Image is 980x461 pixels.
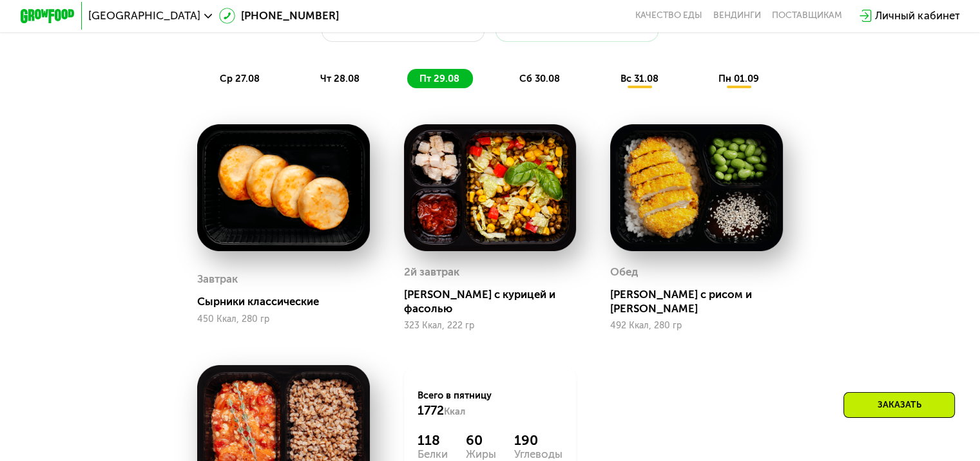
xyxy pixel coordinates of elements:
[220,73,260,84] span: ср 27.08
[466,449,496,460] div: Жиры
[418,389,562,419] div: Всего в пятницу
[772,10,842,21] div: поставщикам
[404,262,459,283] div: 2й завтрак
[418,449,448,460] div: Белки
[404,321,577,331] div: 323 Ккал, 222 гр
[197,314,370,325] div: 450 Ккал, 280 гр
[514,449,562,460] div: Углеводы
[610,262,638,283] div: Обед
[444,406,465,417] span: Ккал
[620,73,658,84] span: вс 31.08
[610,288,793,315] div: [PERSON_NAME] с рисом и [PERSON_NAME]
[197,295,380,308] div: Сырники классические
[514,432,562,448] div: 190
[419,73,459,84] span: пт 29.08
[519,73,560,84] span: сб 30.08
[718,73,759,84] span: пн 01.09
[466,432,496,448] div: 60
[88,10,200,21] span: [GEOGRAPHIC_DATA]
[320,73,359,84] span: чт 28.08
[404,288,587,315] div: [PERSON_NAME] с курицей и фасолью
[197,269,238,290] div: Завтрак
[843,392,955,418] div: Заказать
[418,432,448,448] div: 118
[713,10,761,21] a: Вендинги
[610,321,783,331] div: 492 Ккал, 280 гр
[219,8,339,24] a: [PHONE_NUMBER]
[418,403,444,418] span: 1772
[875,8,959,24] div: Личный кабинет
[635,10,702,21] a: Качество еды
